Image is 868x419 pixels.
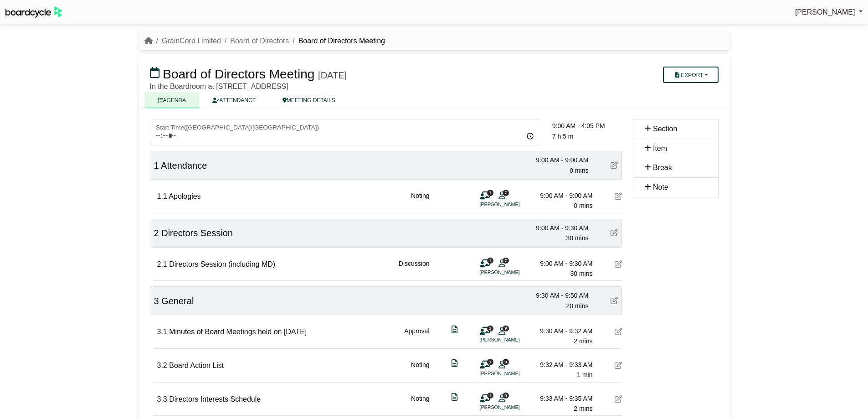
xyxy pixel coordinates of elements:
[487,393,493,398] span: 1
[487,359,493,365] span: 1
[574,337,592,345] span: 2 mins
[525,223,589,233] div: 9:00 AM - 9:30 AM
[169,192,200,200] span: Apologies
[230,37,289,45] a: Board of Directors
[525,290,589,300] div: 9:30 AM - 9:50 AM
[574,405,592,412] span: 2 mins
[570,167,588,174] span: 0 mins
[169,328,307,336] span: Minutes of Board Meetings held on [DATE]
[529,326,593,336] div: 9:30 AM - 9:32 AM
[574,202,592,209] span: 0 mins
[411,360,429,380] div: Noting
[154,296,159,306] span: 3
[653,183,668,191] span: Note
[318,70,347,81] div: [DATE]
[566,302,588,310] span: 20 mins
[529,191,593,201] div: 9:00 AM - 9:00 AM
[653,125,677,133] span: Section
[154,160,159,171] span: 1
[411,393,429,414] div: Noting
[795,6,863,18] a: [PERSON_NAME]
[157,328,167,336] span: 3.1
[566,234,588,242] span: 30 mins
[399,259,430,279] div: Discussion
[144,35,385,47] nav: breadcrumb
[144,92,200,108] a: AGENDA
[404,326,429,347] div: Approval
[529,259,593,269] div: 9:00 AM - 9:30 AM
[161,160,207,171] span: Attendance
[487,326,493,331] span: 1
[161,228,233,238] span: Directors Session
[163,67,314,81] span: Board of Directors Meeting
[552,121,622,131] div: 9:00 AM - 4:05 PM
[157,395,167,403] span: 3.3
[480,269,548,276] li: [PERSON_NAME]
[503,258,509,264] span: 7
[157,192,167,200] span: 1.1
[577,371,592,378] span: 1 min
[150,83,288,90] span: In the Boardroom at [STREET_ADDRESS]
[162,37,221,45] a: GrainCorp Limited
[529,393,593,403] div: 9:33 AM - 9:35 AM
[480,403,548,411] li: [PERSON_NAME]
[411,191,429,211] div: Noting
[5,6,62,18] img: BoardcycleBlackGreen-aaafeed430059cb809a45853b8cf6d952af9d84e6e89e1f1685b34bfd5cb7d64.svg
[480,336,548,344] li: [PERSON_NAME]
[161,296,194,306] span: General
[199,92,269,108] a: ATTENDANCE
[503,393,509,398] span: 9
[653,164,672,171] span: Break
[169,395,261,403] span: Directors Interests Schedule
[570,270,592,277] span: 30 mins
[529,360,593,370] div: 9:32 AM - 9:33 AM
[487,190,493,196] span: 1
[169,362,224,369] span: Board Action List
[503,326,509,331] span: 9
[157,260,167,268] span: 2.1
[480,370,548,378] li: [PERSON_NAME]
[269,92,349,108] a: MEETING DETAILS
[503,359,509,365] span: 9
[525,155,589,165] div: 9:00 AM - 9:00 AM
[169,260,275,268] span: Directors Session (including MD)
[503,190,509,196] span: 7
[289,35,385,47] li: Board of Directors Meeting
[663,67,718,83] button: Export
[653,145,667,152] span: Item
[157,362,167,369] span: 3.2
[480,201,548,208] li: [PERSON_NAME]
[154,228,159,238] span: 2
[487,258,493,264] span: 1
[552,133,574,140] span: 7 h 5 m
[795,8,855,16] span: [PERSON_NAME]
